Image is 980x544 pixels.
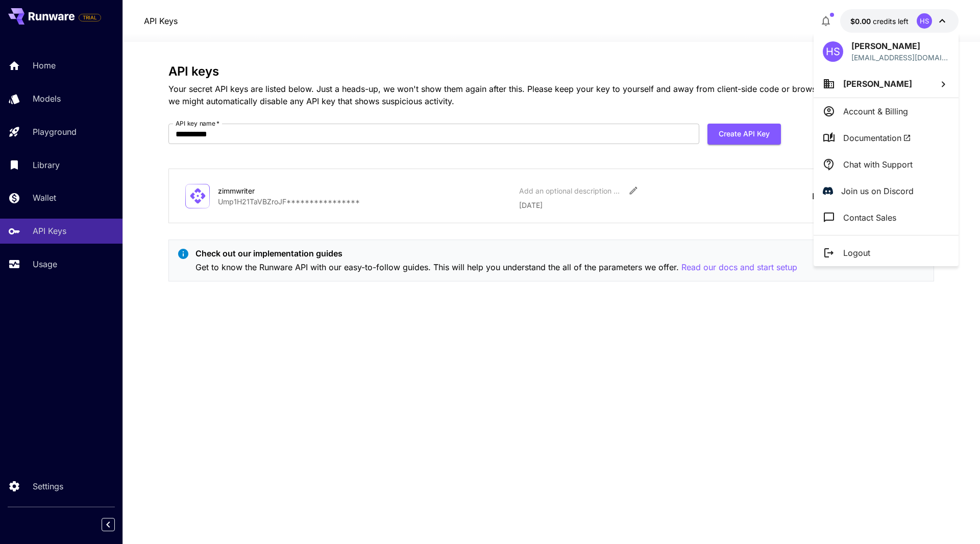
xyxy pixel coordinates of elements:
[851,52,949,63] p: [EMAIL_ADDRESS][DOMAIN_NAME]
[814,70,959,98] button: [PERSON_NAME]
[843,79,912,89] span: [PERSON_NAME]
[841,185,914,197] p: Join us on Discord
[843,132,911,144] span: Documentation
[823,41,843,62] div: HS
[843,105,908,117] p: Account & Billing
[843,158,913,171] p: Chat with Support
[843,211,896,224] p: Contact Sales
[851,52,949,63] div: eljaxxon@gmail.com
[851,40,949,52] p: [PERSON_NAME]
[843,247,870,259] p: Logout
